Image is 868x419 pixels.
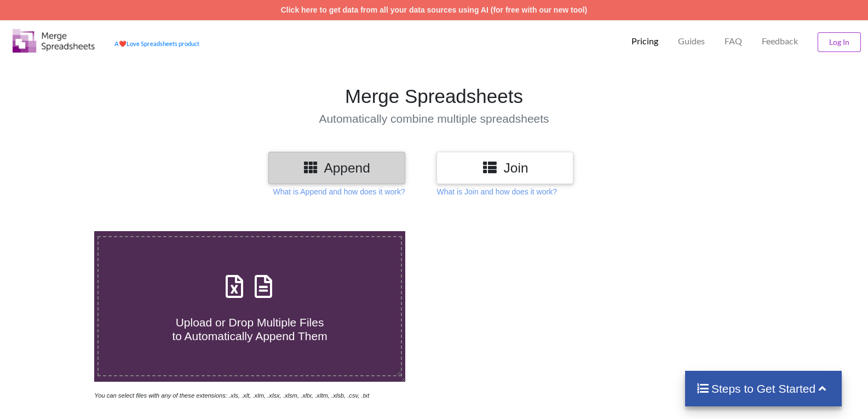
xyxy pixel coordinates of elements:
[445,160,565,176] h3: Join
[277,160,397,176] h3: Append
[678,36,705,47] p: Guides
[696,382,831,395] h4: Steps to Get Started
[273,186,405,197] p: What is Append and how does it work?
[94,392,369,399] i: You can select files with any of these extensions: .xls, .xlt, .xlm, .xlsx, .xlsm, .xltx, .xltm, ...
[114,40,199,47] a: AheartLove Spreadsheets product
[281,5,588,14] a: Click here to get data from all your data sources using AI (for free with our new tool)
[762,37,798,45] span: Feedback
[172,316,327,342] span: Upload or Drop Multiple Files to Automatically Append Them
[818,32,861,52] button: Log In
[119,40,127,47] span: heart
[436,186,556,197] p: What is Join and how does it work?
[725,36,742,47] p: FAQ
[631,36,658,47] p: Pricing
[13,29,95,53] img: Logo.png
